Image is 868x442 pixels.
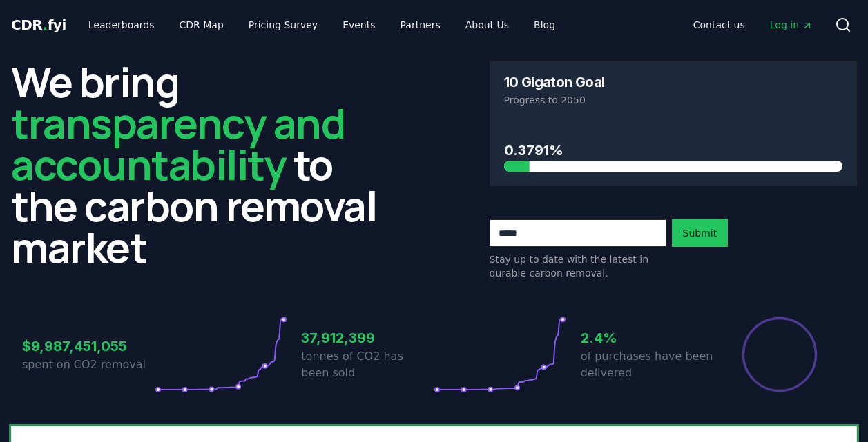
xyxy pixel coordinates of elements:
[770,18,813,32] span: Log in
[168,12,235,37] a: CDR Map
[301,348,434,381] p: tonnes of CO2 has been sold
[11,94,345,192] span: transparency and accountability
[759,12,824,37] a: Log in
[672,219,729,247] button: Submit
[238,12,329,37] a: Pricing Survey
[682,12,824,37] nav: Main
[11,15,66,34] a: CDR.fyi
[504,93,843,107] p: Progress to 2050
[581,348,713,381] p: of purchases have been delivered
[389,12,452,37] a: Partners
[581,328,713,348] h3: 2.4%
[682,12,756,37] a: Contact us
[331,12,386,37] a: Events
[454,12,520,37] a: About Us
[504,75,605,89] h3: 10 Gigaton Goal
[523,12,566,37] a: Blog
[504,140,843,161] h3: 0.3791%
[22,356,155,373] p: spent on CO2 removal
[490,252,666,280] p: Stay up to date with the latest in durable carbon removal.
[11,17,66,33] span: CDR fyi
[77,12,566,37] nav: Main
[301,328,434,348] h3: 37,912,399
[22,336,155,356] h3: $9,987,451,055
[11,61,379,268] h2: We bring to the carbon removal market
[741,316,818,393] div: Percentage of sales delivered
[43,17,48,33] span: .
[77,12,166,37] a: Leaderboards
